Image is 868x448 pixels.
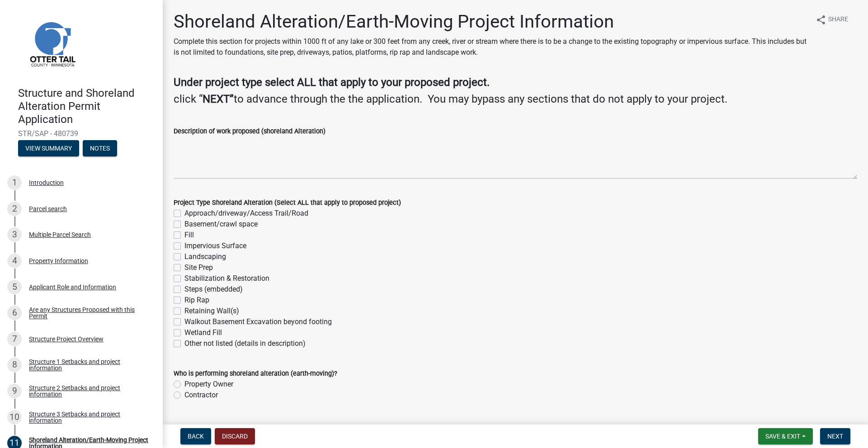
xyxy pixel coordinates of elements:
[820,428,850,444] button: Next
[174,76,490,89] strong: Under project type select ALL that apply to your proposed project.
[7,332,22,346] div: 7
[29,358,148,371] div: Structure 1 Setbacks and project information
[184,379,233,390] label: Property Owner
[29,258,88,264] div: Property Information
[29,336,104,342] div: Structure Project Overview
[174,128,325,135] label: Description of work proposed (shoreland Alteration)
[174,36,808,58] p: Complete this section for projects within 1000 ft of any lake or 300 feet from any creek, river o...
[827,433,843,440] span: Next
[29,385,148,397] div: Structure 2 Setbacks and project information
[174,200,401,206] label: Project Type Shoreland Alteration (Select ALL that apply to proposed project)
[816,14,826,25] i: share
[184,295,209,306] label: Rip Rap
[29,206,67,212] div: Parcel search
[184,262,213,273] label: Site Prep
[828,14,848,25] span: Share
[29,284,116,290] div: Applicant Role and Information
[18,87,156,126] h4: Structure and Shoreland Alteration Permit Application
[765,433,800,440] span: Save & Exit
[180,428,211,444] button: Back
[758,428,813,444] button: Save & Exit
[7,280,22,294] div: 5
[203,93,234,105] strong: NEXT”
[184,338,306,349] label: Other not listed (details in description)
[174,371,337,377] label: Who is performing shoreland alteration (earth-moving)?
[184,251,226,262] label: Landscaping
[808,11,855,28] button: shareShare
[7,254,22,268] div: 4
[29,179,64,186] div: Introduction
[184,241,246,251] label: Impervious Surface
[184,273,269,284] label: Stabilization & Restoration
[184,390,218,401] label: Contractor
[184,284,243,295] label: Steps (embedded)
[215,428,255,444] button: Discard
[184,208,308,219] label: Approach/driveway/Access Trail/Road
[184,327,222,338] label: Wetland Fill
[83,140,117,156] button: Notes
[7,175,22,190] div: 1
[7,384,22,398] div: 9
[188,433,204,440] span: Back
[7,410,22,424] div: 10
[184,230,194,241] label: Fill
[174,11,808,33] h1: Shoreland Alteration/Earth-Moving Project Information
[184,219,258,230] label: Basement/crawl space
[18,129,145,138] span: STR/SAP - 480739
[184,306,239,316] label: Retaining Wall(s)
[18,9,86,77] img: Otter Tail County, Minnesota
[29,307,148,319] div: Are any Structures Proposed with this Permit
[184,316,332,327] label: Walkout Basement Excavation beyond footing
[83,146,117,153] wm-modal-confirm: Notes
[29,411,148,424] div: Structure 3 Setbacks and project information
[29,231,91,238] div: Multiple Parcel Search
[7,306,22,320] div: 6
[18,146,79,153] wm-modal-confirm: Summary
[7,358,22,372] div: 8
[18,140,79,156] button: View Summary
[7,227,22,242] div: 3
[174,93,857,106] h4: click “ to advance through the the application. You may bypass any sections that do not apply to ...
[7,202,22,216] div: 2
